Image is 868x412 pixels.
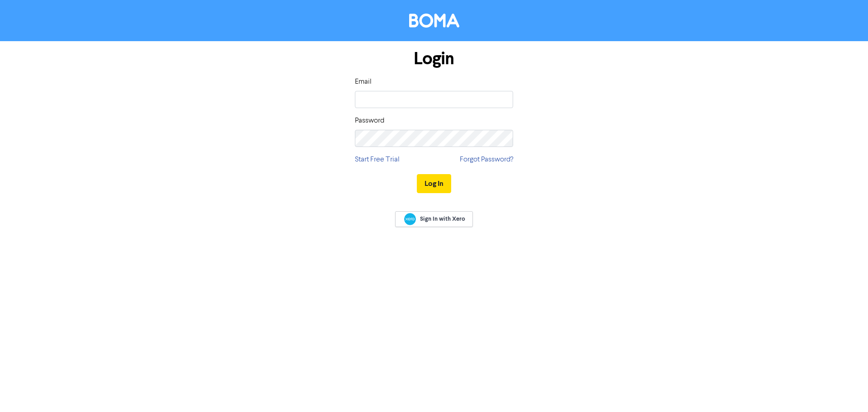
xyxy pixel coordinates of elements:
a: Forgot Password? [460,154,513,165]
h1: Login [355,48,513,69]
a: Sign In with Xero [395,211,473,227]
a: Start Free Trial [355,154,400,165]
label: Password [355,115,384,126]
button: Log In [417,174,451,193]
span: Sign In with Xero [420,215,465,223]
img: BOMA Logo [409,14,459,28]
label: Email [355,76,372,87]
img: Xero logo [404,213,416,225]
